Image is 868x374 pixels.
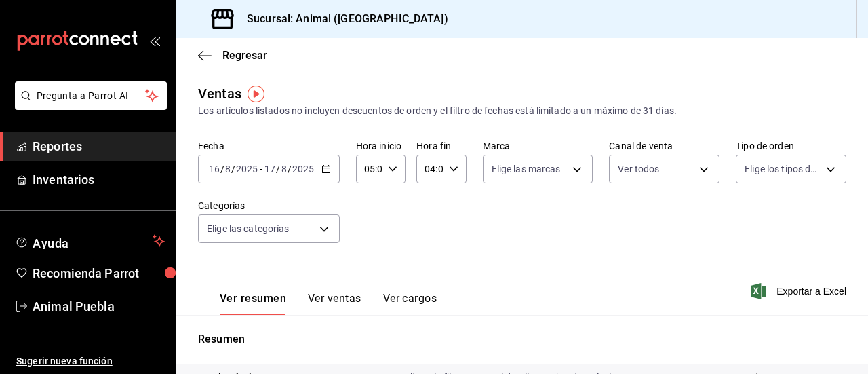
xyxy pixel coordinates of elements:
span: Ayuda [33,233,147,249]
span: - [260,164,262,174]
span: Inventarios [33,170,165,189]
input: ---- [235,164,258,174]
button: Ver resumen [220,292,286,315]
span: / [220,164,224,174]
span: Animal Puebla [33,297,165,316]
img: Tooltip marker [248,86,264,102]
span: Sugerir nueva función [16,354,165,369]
label: Hora fin [416,141,466,151]
p: Resumen [198,331,846,348]
label: Categorías [198,201,340,210]
span: / [288,164,292,174]
input: -- [208,164,220,174]
button: Ver cargos [383,292,437,315]
span: Elige las marcas [492,162,561,176]
button: Exportar a Excel [753,283,846,299]
span: Ver todos [618,162,659,176]
span: Elige las categorías [207,222,290,236]
label: Marca [483,141,593,151]
button: Pregunta a Parrot AI [15,81,167,110]
label: Hora inicio [356,141,406,151]
div: navigation tabs [220,292,437,315]
input: ---- [292,164,315,174]
span: Pregunta a Parrot AI [37,89,146,103]
span: / [231,164,235,174]
input: -- [224,164,231,174]
label: Canal de venta [609,141,719,151]
button: Ver ventas [308,292,361,315]
span: Reportes [33,137,165,155]
div: Los artículos listados no incluyen descuentos de orden y el filtro de fechas está limitado a un m... [198,104,846,118]
input: -- [281,164,288,174]
span: Recomienda Parrot [33,264,165,282]
span: / [276,164,280,174]
a: Pregunta a Parrot AI [9,98,167,113]
span: Regresar [222,49,267,62]
input: -- [264,164,276,174]
span: Elige los tipos de orden [745,162,821,176]
button: Regresar [198,49,267,62]
label: Fecha [198,141,340,151]
h3: Sucursal: Animal ([GEOGRAPHIC_DATA]) [236,11,448,27]
div: Ventas [198,83,241,104]
label: Tipo de orden [736,141,846,151]
button: open_drawer_menu [149,35,160,46]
